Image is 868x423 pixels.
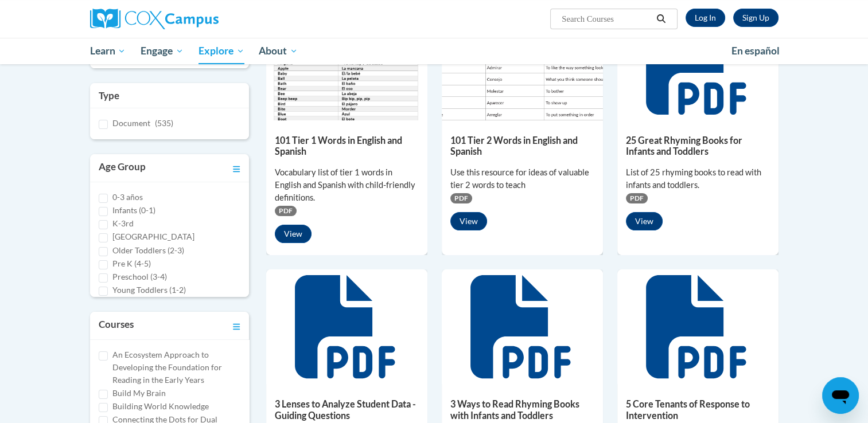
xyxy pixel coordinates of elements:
[112,217,134,230] label: K-3rd
[259,44,298,58] span: About
[99,89,241,103] h3: Type
[141,44,184,58] span: Engage
[198,44,244,58] span: Explore
[626,193,648,203] span: PDF
[450,398,594,421] h5: 3 Ways to Read Rhyming Books with Infants and Toddlers
[83,38,134,64] a: Learn
[450,166,594,191] div: Use this resource for ideas of valuable tier 2 words to teach
[112,284,186,296] label: Young Toddlers (1-2)
[251,38,305,64] a: About
[191,38,252,64] a: Explore
[112,348,241,386] label: An Ecosystem Approach to Developing the Foundation for Reading in the Early Years
[112,257,151,270] label: Pre K (4-5)
[686,9,725,27] a: Log In
[99,318,134,334] h3: Courses
[275,135,419,157] h5: 101 Tier 1 Words in English and Spanish
[112,191,143,203] label: 0-3 años
[626,166,770,191] div: List of 25 rhyming books to read with infants and toddlers.
[90,9,219,29] img: Cox Campus
[731,45,780,57] span: En español
[822,377,859,414] iframe: Button to launch messaging window
[233,160,240,176] a: Toggle collapse
[112,204,155,217] label: Infants (0-1)
[275,206,297,216] span: PDF
[89,44,126,58] span: Learn
[450,212,487,230] button: View
[133,38,191,64] a: Engage
[112,387,166,399] label: Build My Brain
[626,135,770,157] h5: 25 Great Rhyming Books for Infants and Toddlers
[112,271,167,283] label: Preschool (3-4)
[450,135,594,157] h5: 101 Tier 2 Words in English and Spanish
[275,398,419,421] h5: 3 Lenses to Analyze Student Data - Guiding Questions
[626,212,663,230] button: View
[733,9,779,27] a: Register
[155,118,173,128] span: (535)
[99,160,146,176] h3: Age Group
[112,244,184,257] label: Older Toddlers (2-3)
[112,118,150,128] span: Document
[73,38,796,64] div: Main menu
[275,225,312,243] button: View
[450,193,472,203] span: PDF
[652,12,670,26] button: Search
[560,12,652,26] input: Search Courses
[626,398,770,421] h5: 5 Core Tenants of Response to Intervention
[112,230,194,243] label: [GEOGRAPHIC_DATA]
[90,9,308,29] a: Cox Campus
[233,318,240,334] a: Toggle collapse
[724,39,787,63] a: En español
[275,166,419,204] div: Vocabulary list of tier 1 words in English and Spanish with child-friendly definitions.
[112,400,209,413] label: Building World Knowledge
